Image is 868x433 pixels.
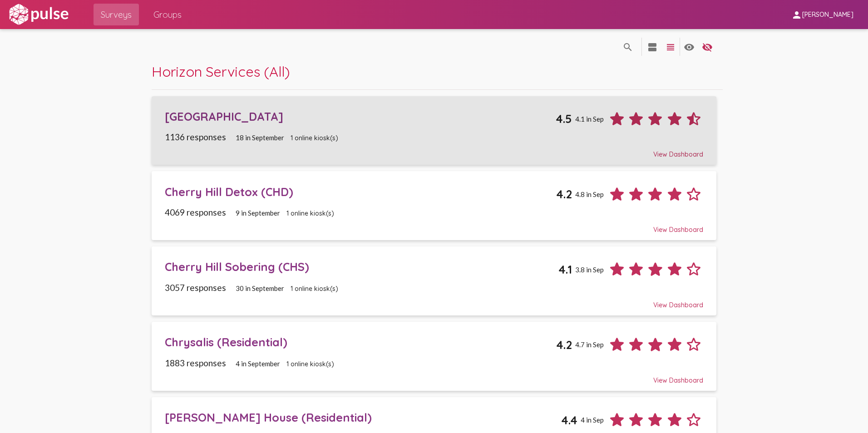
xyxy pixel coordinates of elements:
[152,246,716,315] a: Cherry Hill Sobering (CHS)4.13.8 in Sep3057 responses30 in September1 online kiosk(s)View Dashboard
[802,11,853,19] span: [PERSON_NAME]
[165,109,556,123] div: [GEOGRAPHIC_DATA]
[94,4,139,25] a: Surveys
[152,96,716,165] a: [GEOGRAPHIC_DATA]4.54.1 in Sep1136 responses18 in September1 online kiosk(s)View Dashboard
[165,260,559,274] div: Cherry Hill Sobering (CHS)
[680,38,698,56] button: language
[165,293,704,309] div: View Dashboard
[286,209,334,217] span: 1 online kiosk(s)
[286,360,334,368] span: 1 online kiosk(s)
[153,6,182,23] span: Groups
[165,282,226,293] span: 3057 responses
[556,112,572,126] span: 4.5
[236,209,280,217] span: 9 in September
[165,207,226,217] span: 4069 responses
[558,262,572,276] span: 4.1
[556,187,572,201] span: 4.2
[165,335,557,349] div: Chrysalis (Residential)
[165,368,704,384] div: View Dashboard
[581,416,604,424] span: 4 in Sep
[101,6,132,23] span: Surveys
[152,322,716,391] a: Chrysalis (Residential)4.24.7 in Sep1883 responses4 in September1 online kiosk(s)View Dashboard
[165,142,704,158] div: View Dashboard
[165,185,557,199] div: Cherry Hill Detox (CHD)
[698,38,716,56] button: language
[236,359,280,368] span: 4 in September
[291,134,338,142] span: 1 online kiosk(s)
[236,284,284,292] span: 30 in September
[561,413,577,427] span: 4.4
[575,340,604,349] span: 4.7 in Sep
[152,63,290,80] span: Horizon Services (All)
[165,132,226,142] span: 1136 responses
[622,42,633,53] mat-icon: language
[575,266,604,274] span: 3.8 in Sep
[165,217,704,234] div: View Dashboard
[619,38,637,56] button: language
[152,171,716,240] a: Cherry Hill Detox (CHD)4.24.8 in Sep4069 responses9 in September1 online kiosk(s)View Dashboard
[647,42,658,53] mat-icon: language
[7,3,70,26] img: white-logo.svg
[556,338,572,352] span: 4.2
[784,6,861,23] button: [PERSON_NAME]
[661,38,680,56] button: language
[146,4,189,25] a: Groups
[665,42,676,53] mat-icon: language
[165,358,226,368] span: 1883 responses
[575,115,604,123] span: 4.1 in Sep
[291,285,338,293] span: 1 online kiosk(s)
[791,10,802,20] mat-icon: person
[236,133,284,142] span: 18 in September
[684,42,695,53] mat-icon: language
[702,42,713,53] mat-icon: language
[575,190,604,198] span: 4.8 in Sep
[165,410,562,424] div: [PERSON_NAME] House (Residential)
[643,38,661,56] button: language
